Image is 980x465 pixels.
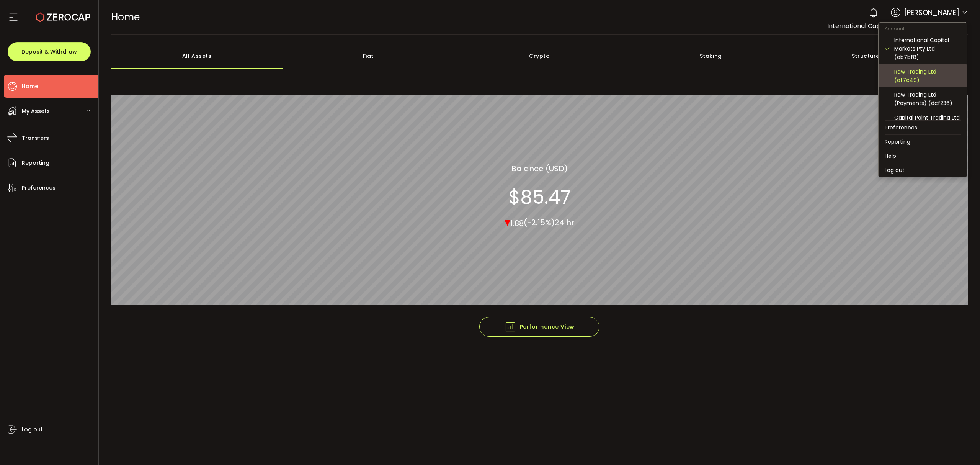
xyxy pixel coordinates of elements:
span: 1.88 [510,218,524,228]
div: Crypto [454,43,626,69]
div: Raw Trading Ltd (af7c49) [894,67,961,84]
span: Performance View [505,321,575,332]
span: (-2.15%) [524,217,555,228]
span: My Assets [22,106,50,117]
li: Help [879,149,967,163]
span: 24 hr [555,217,574,228]
span: Home [111,10,140,24]
span: Account [879,25,911,32]
section: $85.47 [508,185,571,208]
span: Log out [22,424,43,435]
iframe: Chat Widget [942,428,980,465]
button: Performance View [479,317,599,337]
span: Home [22,81,38,92]
span: [PERSON_NAME] [904,7,959,18]
div: Fiat [283,43,454,69]
button: Deposit & Withdraw [8,42,91,61]
div: Capital Point Trading Ltd. (Payments) (de1af4) [894,113,961,130]
span: Transfers [22,133,49,144]
div: Structured Products [797,43,968,69]
span: Preferences [22,182,56,193]
div: Raw Trading Ltd (Payments) (dcf236) [894,90,961,107]
div: International Capital Markets Pty Ltd (ab7bf8) [894,36,961,61]
li: Log out [879,163,967,177]
span: International Capital Markets Pty Ltd (ab7bf8) [827,21,968,30]
li: Preferences [879,121,967,134]
div: Staking [625,43,797,69]
section: Balance (USD) [511,162,568,174]
span: ▾ [505,213,510,230]
div: All Assets [111,43,283,69]
li: Reporting [879,135,967,149]
span: Reporting [22,157,49,169]
span: Deposit & Withdraw [21,49,77,54]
